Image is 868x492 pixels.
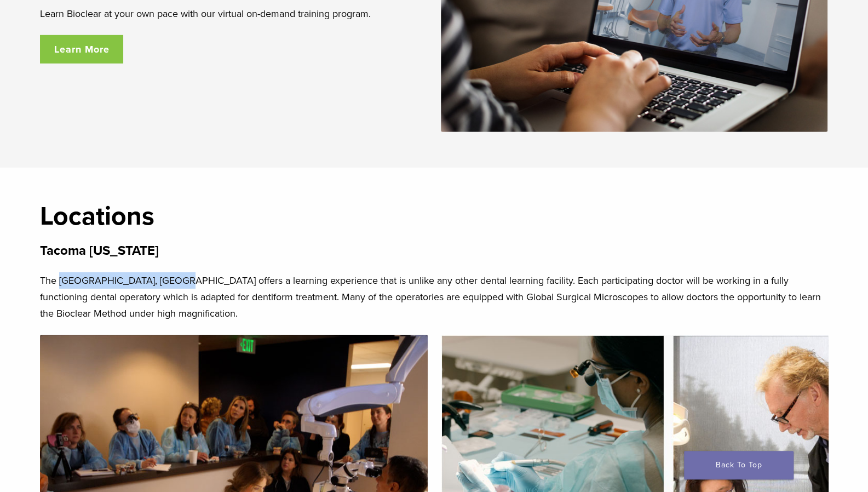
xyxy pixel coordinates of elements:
[40,272,829,322] p: The [GEOGRAPHIC_DATA], [GEOGRAPHIC_DATA] offers a learning experience that is unlike any other de...
[40,203,829,230] h2: Locations
[40,35,124,64] a: Learn More
[40,243,159,259] strong: Tacoma [US_STATE]
[40,5,428,22] p: Learn Bioclear at your own pace with our virtual on-demand training program.
[684,451,794,479] a: Back To Top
